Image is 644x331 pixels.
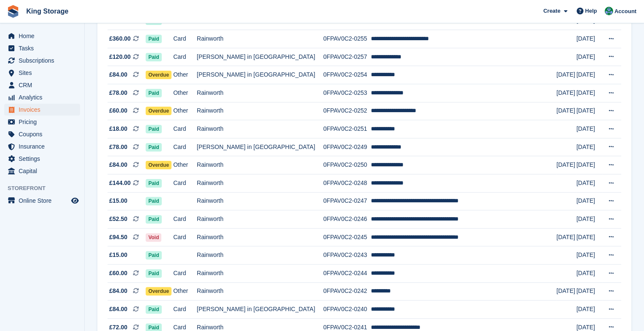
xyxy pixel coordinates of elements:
td: Other [173,156,197,174]
td: Other [173,84,197,102]
span: Paid [146,251,161,259]
td: 0FPAV0C2-0240 [323,301,371,319]
img: stora-icon-8386f47178a22dfd0bd8f6a31ec36ba5ce8667c1dd55bd0f319d3a0aa187defe.svg [7,5,19,18]
td: [DATE] [576,282,602,301]
span: £84.00 [109,287,127,295]
td: Card [173,210,197,229]
span: £60.00 [109,106,127,115]
td: Card [173,120,197,138]
a: menu [4,67,80,79]
span: £78.00 [109,88,127,97]
td: 0FPAV0C2-0251 [323,120,371,138]
td: Card [173,48,197,66]
span: £18.00 [109,124,127,133]
span: Home [19,30,69,42]
a: menu [4,79,80,91]
span: £120.00 [109,52,131,61]
td: 0FPAV0C2-0247 [323,192,371,210]
span: Paid [146,35,161,43]
span: Capital [19,165,69,177]
td: 0FPAV0C2-0249 [323,138,371,156]
td: [DATE] [556,156,576,174]
td: [PERSON_NAME] in [GEOGRAPHIC_DATA] [197,138,323,156]
td: Other [173,102,197,120]
span: £84.00 [109,305,127,314]
td: [DATE] [576,66,602,84]
td: 0FPAV0C2-0245 [323,228,371,246]
td: [DATE] [576,264,602,282]
td: Other [173,282,197,301]
td: [DATE] [576,156,602,174]
td: [DATE] [576,174,602,193]
td: [PERSON_NAME] in [GEOGRAPHIC_DATA] [197,66,323,84]
td: [PERSON_NAME] in [GEOGRAPHIC_DATA] [197,301,323,319]
img: John King [605,7,613,15]
td: Card [173,30,197,48]
td: Rainworth [197,228,323,246]
td: [DATE] [556,102,576,120]
td: [DATE] [556,66,576,84]
span: Paid [146,143,161,152]
td: Rainworth [197,156,323,174]
td: 0FPAV0C2-0243 [323,246,371,265]
td: Rainworth [197,174,323,193]
td: 0FPAV0C2-0250 [323,156,371,174]
span: Online Store [19,195,69,207]
a: menu [4,30,80,42]
td: [DATE] [576,138,602,156]
span: Coupons [19,128,69,140]
td: Card [173,138,197,156]
span: £60.00 [109,269,127,278]
span: Invoices [19,104,69,116]
td: Card [173,264,197,282]
td: Rainworth [197,30,323,48]
span: £15.00 [109,196,127,205]
td: Card [173,174,197,193]
td: [PERSON_NAME] in [GEOGRAPHIC_DATA] [197,48,323,66]
a: menu [4,91,80,103]
span: £78.00 [109,143,127,152]
a: menu [4,116,80,128]
span: Paid [146,305,161,314]
span: Settings [19,153,69,165]
td: [DATE] [576,246,602,265]
span: Create [543,7,560,15]
span: Help [585,7,597,15]
td: [DATE] [576,301,602,319]
td: [DATE] [556,228,576,246]
span: Overdue [146,287,171,295]
td: Card [173,228,197,246]
td: 0FPAV0C2-0255 [323,30,371,48]
span: Void [146,233,161,242]
td: Rainworth [197,246,323,265]
span: £84.00 [109,160,127,169]
td: 0FPAV0C2-0254 [323,66,371,84]
td: Rainworth [197,210,323,229]
a: menu [4,42,80,54]
a: menu [4,128,80,140]
td: 0FPAV0C2-0257 [323,48,371,66]
span: Paid [146,89,161,97]
span: Account [614,7,636,16]
span: Overdue [146,71,171,79]
span: Analytics [19,91,69,103]
span: Overdue [146,161,171,169]
span: Sites [19,67,69,79]
td: Rainworth [197,102,323,120]
td: 0FPAV0C2-0246 [323,210,371,229]
td: [DATE] [556,282,576,301]
span: CRM [19,79,69,91]
span: Insurance [19,141,69,152]
td: [DATE] [576,102,602,120]
span: Paid [146,53,161,61]
td: [DATE] [576,192,602,210]
a: King Storage [23,4,72,18]
td: 0FPAV0C2-0253 [323,84,371,102]
td: [DATE] [576,30,602,48]
span: Overdue [146,107,171,115]
span: Pricing [19,116,69,128]
span: Tasks [19,42,69,54]
a: menu [4,104,80,116]
a: menu [4,195,80,207]
td: 0FPAV0C2-0252 [323,102,371,120]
